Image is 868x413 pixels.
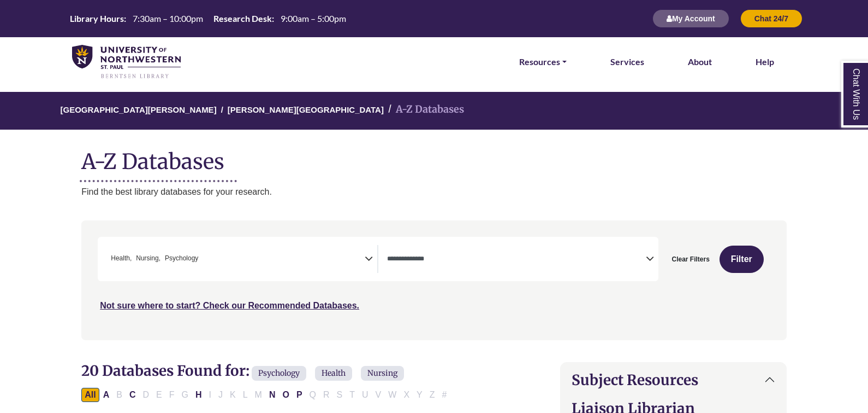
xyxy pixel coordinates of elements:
[652,14,729,23] a: My Account
[132,253,160,264] li: Nursing
[688,55,712,69] a: About
[610,55,644,69] a: Services
[740,9,802,28] button: Chat 24/7
[81,92,787,130] nav: breadcrumb
[100,388,113,402] button: Filter Results A
[209,13,275,24] th: Research Desk:
[81,185,787,199] p: Find the best library databases for your research.
[81,362,249,380] span: 20 Databases Found for:
[740,14,802,23] a: Chat 24/7
[66,13,350,25] a: Hours Today
[279,388,292,402] button: Filter Results O
[665,246,717,273] button: Clear Filters
[100,301,359,310] a: Not sure where to start? Check our Recommended Databases.
[160,253,198,264] li: Psychology
[756,55,774,69] a: Help
[361,366,404,381] span: Nursing
[66,13,350,23] table: Hours Today
[652,9,729,28] button: My Account
[315,366,352,381] span: Health
[252,366,306,381] span: Psychology
[81,141,787,174] h1: A-Z Databases
[81,388,99,402] button: All
[200,255,205,264] textarea: Search
[81,220,787,340] nav: Search filters
[126,388,139,402] button: Filter Results C
[61,103,217,114] a: [GEOGRAPHIC_DATA][PERSON_NAME]
[720,246,764,273] button: Submit for Search Results
[266,388,279,402] button: Filter Results N
[133,13,203,24] span: 7:30am – 10:00pm
[192,388,205,402] button: Filter Results H
[106,253,132,264] li: Health
[281,13,346,24] span: 9:00am – 5:00pm
[561,363,786,397] button: Subject Resources
[519,55,567,69] a: Resources
[228,103,384,114] a: [PERSON_NAME][GEOGRAPHIC_DATA]
[384,102,464,118] li: A-Z Databases
[111,253,132,264] span: Health
[293,388,306,402] button: Filter Results P
[165,253,198,264] span: Psychology
[72,45,181,79] img: library_home
[136,253,160,264] span: Nursing
[66,13,127,24] th: Library Hours:
[387,255,645,264] textarea: Search
[81,389,451,399] div: Alpha-list to filter by first letter of database name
